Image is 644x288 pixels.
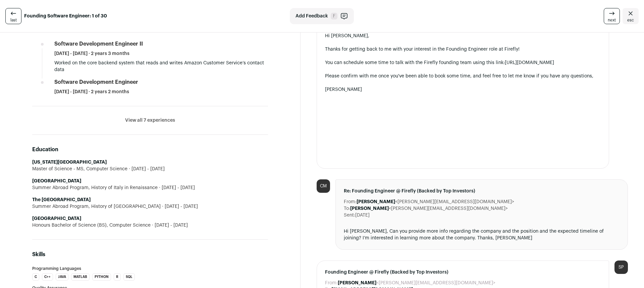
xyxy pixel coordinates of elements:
span: next [608,17,616,23]
span: esc [627,17,634,23]
a: last [5,8,21,24]
strong: The [GEOGRAPHIC_DATA] [32,197,91,202]
div: Software Development Engineer [54,78,138,86]
li: SQL [123,273,135,281]
b: [PERSON_NAME] [357,199,395,204]
button: Add Feedback F [290,8,354,24]
li: Java [56,273,68,281]
span: [DATE] - [DATE] [158,184,195,191]
span: [DATE] - [DATE] [161,203,198,210]
li: R [114,273,121,281]
h2: Skills [32,250,268,258]
span: [DATE] - [DATE] · 2 years 2 months [54,89,129,95]
span: Founding Engineer @ Firefly (Backed by Top Investors) [325,269,601,276]
dd: <[PERSON_NAME][EMAIL_ADDRESS][DOMAIN_NAME]> [350,205,508,212]
div: Hi [PERSON_NAME], Can you provide more info regarding the company and the position and the expect... [344,228,620,241]
dd: <[PERSON_NAME][EMAIL_ADDRESS][DOMAIN_NAME]> [357,198,514,205]
dd: [DATE] [355,212,370,219]
li: Python [92,273,111,281]
div: Summer Abroad Program, History of Italy in Renaissance [32,184,268,191]
div: Thanks for getting back to me with your interest in the Founding Engineer role at Firefly! [325,46,601,53]
li: MATLAB [71,273,90,281]
dt: Sent: [344,212,355,219]
span: [DATE] - [DATE] [151,222,188,229]
strong: Founding Software Engineer: 1 of 30 [24,13,107,19]
h3: Programming Languages [32,267,268,271]
div: Summer Abroad Program, History of [GEOGRAPHIC_DATA] [32,203,268,210]
button: View all 7 experiences [125,117,175,124]
div: Honours Bachelor of Science (BS), Computer Science [32,222,268,229]
div: Please confirm with me once you've been able to book some time, and feel free to let me know if y... [325,73,601,79]
dt: From: [344,198,357,205]
div: Hi [PERSON_NAME], [325,33,601,39]
div: CM [317,179,330,193]
dt: From: [325,280,338,286]
dd: <[PERSON_NAME][EMAIL_ADDRESS][DOMAIN_NAME]> [338,280,495,286]
li: C++ [42,273,53,281]
a: next [604,8,620,24]
dt: To: [344,205,350,212]
div: Software Development Engineer II [54,40,143,48]
div: You can schedule some time to talk with the Firefly founding team using this link: [325,59,601,66]
span: [DATE] - [DATE] [127,166,165,172]
strong: [GEOGRAPHIC_DATA] [32,216,81,221]
b: [PERSON_NAME] [350,206,389,211]
a: Close [623,8,639,24]
strong: [US_STATE][GEOGRAPHIC_DATA] [32,160,107,165]
div: [PERSON_NAME] [325,86,601,93]
span: Add Feedback [296,13,328,19]
div: SP [614,261,628,274]
strong: [GEOGRAPHIC_DATA] [32,179,81,183]
span: [DATE] - [DATE] · 2 years 3 months [54,50,129,57]
div: Master of Science - MS, Computer Science [32,166,268,172]
span: Re: Founding Engineer @ Firefly (Backed by Top Investors) [344,188,620,194]
h2: Education [32,146,268,154]
li: C [32,273,39,281]
span: last [10,17,17,23]
a: [URL][DOMAIN_NAME] [505,60,554,65]
p: Worked on the core backend system that reads and writes Amazon Customer Service’s contact data [54,60,268,73]
b: [PERSON_NAME] [338,281,376,285]
span: F [331,13,337,19]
